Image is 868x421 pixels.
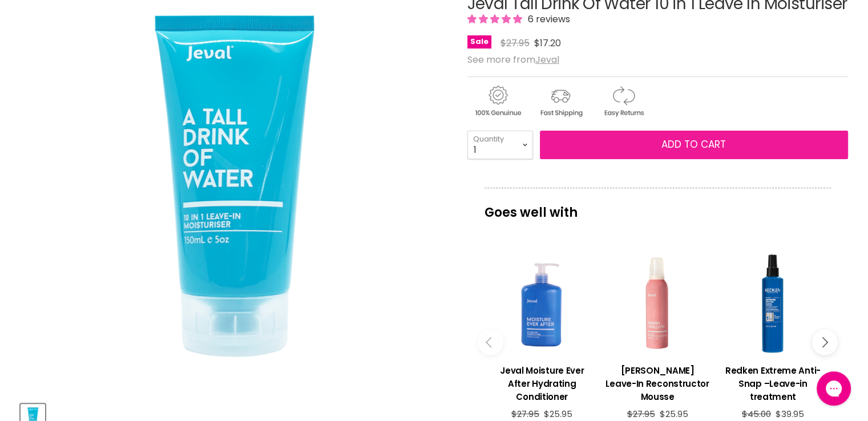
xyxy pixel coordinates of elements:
[605,355,709,409] a: View product:Jeval Marshmallow Leave-In Reconstructor Mousse
[776,408,804,420] span: $39.95
[721,355,825,409] a: View product:Redken Extreme Anti-Snap –Leave-in treatment
[511,408,539,420] span: $27.95
[467,84,528,119] img: genuine.gif
[485,188,831,225] p: Goes well with
[467,131,533,159] select: Quantity
[534,37,561,50] span: $17.20
[661,137,726,151] span: Add to cart
[490,364,594,403] h3: Jeval Moisture Ever After Hydrating Conditioner
[627,408,655,420] span: $27.95
[500,37,530,50] span: $27.95
[524,13,570,26] span: 6 reviews
[593,84,653,119] img: returns.gif
[535,53,559,66] a: Jeval
[544,408,572,420] span: $25.95
[742,408,771,420] span: $45.00
[530,84,591,119] img: shipping.gif
[659,408,688,420] span: $25.95
[467,53,559,66] span: See more from
[490,355,594,409] a: View product:Jeval Moisture Ever After Hydrating Conditioner
[467,35,491,48] span: Sale
[811,367,857,410] iframe: Gorgias live chat messenger
[605,364,709,403] h3: [PERSON_NAME] Leave-In Reconstructor Mousse
[721,364,825,403] h3: Redken Extreme Anti-Snap –Leave-in treatment
[540,131,848,159] button: Add to cart
[467,13,524,26] span: 5.00 stars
